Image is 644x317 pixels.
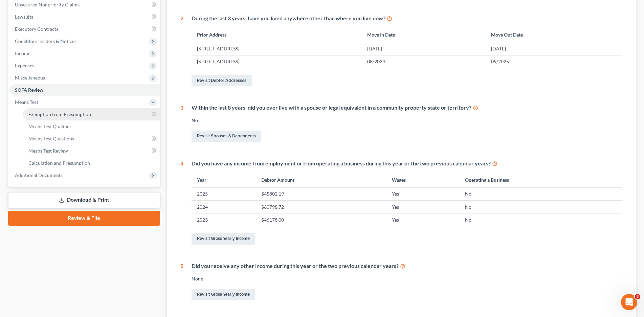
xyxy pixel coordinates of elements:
[192,117,622,124] div: No
[28,111,91,117] span: Exemption from Presumption
[9,11,160,23] a: Lawsuits
[362,27,486,42] th: Move In Date
[15,172,63,178] span: Additional Documents
[192,75,252,86] a: Revisit Debtor Addresses
[192,27,362,42] th: Prior Address
[28,136,74,141] span: Means Test Questions
[192,15,622,22] div: During the last 3 years, have you lived anywhere other than where you live now?
[192,289,255,300] a: Revisit Gross Yearly Income
[256,173,386,187] th: Debtor Amount
[192,187,256,200] td: 2025
[256,213,386,226] td: $46178.00
[23,108,160,120] a: Exemption from Presumption
[192,233,255,245] a: Revisit Gross Yearly Income
[23,133,160,145] a: Means Test Questions
[15,50,30,56] span: Income
[180,262,183,302] div: 5
[15,63,34,68] span: Expenses
[386,201,460,213] td: Yes
[180,15,183,88] div: 2
[23,157,160,169] a: Calculation and Presumption
[15,14,33,20] span: Lawsuits
[15,2,80,7] span: Unsecured Nonpriority Claims
[192,262,622,270] div: Did you receive any other income during this year or the two previous calendar years?
[192,131,261,142] a: Revisit Spouses & Dependents
[256,201,386,213] td: $60798.72
[28,160,90,166] span: Calculation and Presumption
[386,173,460,187] th: Wages
[192,213,256,226] td: 2023
[8,192,160,208] a: Download & Print
[621,294,637,310] iframe: Intercom live chat
[28,148,68,154] span: Means Test Review
[635,294,640,299] span: 3
[15,26,58,32] span: Executory Contracts
[192,55,362,68] td: [STREET_ADDRESS]
[15,75,45,81] span: Miscellaneous
[386,187,460,200] td: Yes
[23,120,160,133] a: Means Test Qualifier
[362,55,486,68] td: 08/2024
[256,187,386,200] td: $45802.19
[192,104,622,112] div: Within the last 8 years, did you ever live with a spouse or legal equivalent in a community prope...
[460,201,622,213] td: No
[192,42,362,55] td: [STREET_ADDRESS]
[192,201,256,213] td: 2024
[460,213,622,226] td: No
[486,55,622,68] td: 09/2025
[15,38,76,44] span: Codebtors Insiders & Notices
[15,87,43,93] span: SOFA Review
[192,160,622,167] div: Did you have any income from employment or from operating a business during this year or the two ...
[180,160,183,246] div: 4
[192,275,622,282] div: None
[486,42,622,55] td: [DATE]
[460,173,622,187] th: Operating a Business
[9,84,160,96] a: SOFA Review
[8,211,160,226] a: Review & File
[486,27,622,42] th: Move Out Date
[386,213,460,226] td: Yes
[15,99,38,105] span: Means Test
[192,173,256,187] th: Year
[28,123,71,129] span: Means Test Qualifier
[9,23,160,35] a: Executory Contracts
[460,187,622,200] td: No
[362,42,486,55] td: [DATE]
[23,145,160,157] a: Means Test Review
[180,104,183,143] div: 3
